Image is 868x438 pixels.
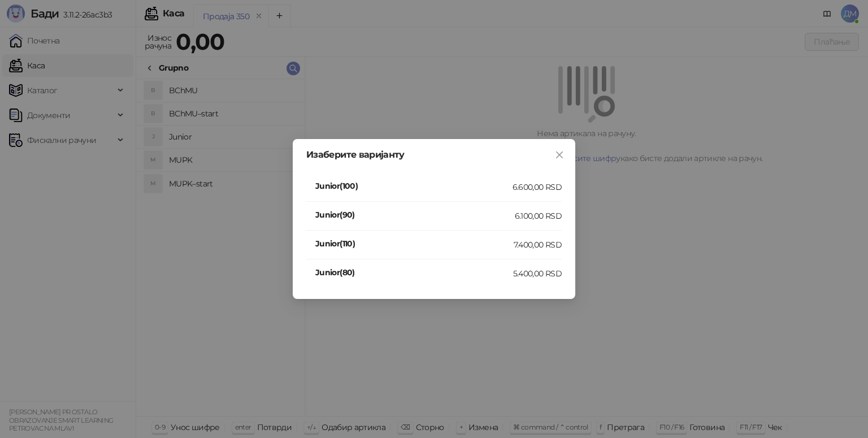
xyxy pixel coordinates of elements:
[514,238,562,251] div: 7.400,00 RSD
[555,150,564,159] span: close
[306,150,562,159] div: Изаберите варијанту
[515,210,562,222] div: 6.100,00 RSD
[550,146,568,164] button: Close
[513,181,562,193] div: 6.600,00 RSD
[550,150,568,159] span: Close
[315,180,513,192] h4: Junior(100)
[315,266,513,279] h4: Junior(80)
[315,237,514,250] h4: Junior(110)
[513,267,562,280] div: 5.400,00 RSD
[315,209,515,221] h4: Junior(90)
